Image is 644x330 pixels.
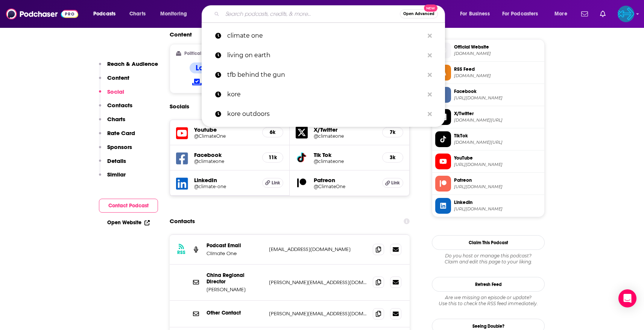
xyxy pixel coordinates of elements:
[403,12,434,16] span: Open Advanced
[454,184,541,190] span: https://www.patreon.com/ClimateOne
[502,9,538,19] span: For Podcasters
[202,26,445,46] a: climate one
[194,133,256,139] a: @ClimateOne
[107,74,129,81] p: Content
[549,8,577,20] button: open menu
[618,289,636,307] div: Open Intercom Messenger
[597,8,609,20] a: Show notifications dropdown
[454,140,541,145] span: tiktok.com/@climateone
[107,116,125,123] p: Charts
[432,253,545,265] div: Claim and edit this page to your liking.
[435,43,541,58] a: Official Website[DOMAIN_NAME]
[272,180,280,186] span: Link
[435,65,541,81] a: RSS Feed[DOMAIN_NAME]
[107,129,135,137] p: Rate Card
[177,249,185,255] h3: RSS
[202,104,445,124] a: kore outdoors
[107,88,124,95] p: Social
[454,88,541,95] span: Facebook
[184,51,213,56] h2: Political Skew
[454,132,541,139] span: TikTok
[227,26,424,46] p: climate one
[129,9,146,19] span: Charts
[170,99,189,114] h2: Socials
[269,154,277,161] h5: 11k
[194,158,256,164] a: @climateone
[497,8,549,20] button: open menu
[435,87,541,103] a: Facebook[URL][DOMAIN_NAME]
[432,277,545,292] button: Refresh Feed
[99,199,158,213] button: Contact Podcast
[227,46,424,65] p: living on earth
[314,126,376,133] h5: X/Twitter
[227,85,424,104] p: kore
[202,46,445,65] a: living on earth
[6,7,78,21] img: Podchaser - Follow, Share and Rate Podcasts
[99,88,124,102] button: Social
[207,272,263,285] p: China Regional Director
[194,184,256,189] a: @climate-one
[209,5,452,23] div: Search podcasts, credits, & more...
[99,157,126,171] button: Details
[99,129,135,143] button: Rate Card
[227,104,424,124] p: kore outdoors
[432,253,545,259] span: Do you host or manage this podcast?
[93,9,115,19] span: Podcasts
[269,310,367,317] p: [PERSON_NAME][EMAIL_ADDRESS][DOMAIN_NAME]
[107,60,158,67] p: Reach & Audience
[455,8,499,20] button: open menu
[454,110,541,117] span: X/Twitter
[454,66,541,73] span: RSS Feed
[194,176,256,184] h5: LinkedIn
[207,242,263,249] p: Podcast Email
[454,177,541,184] span: Patreon
[314,133,376,139] a: @climateone
[99,116,125,129] button: Charts
[207,250,263,257] p: Climate One
[454,117,541,123] span: twitter.com/climateone
[227,65,424,85] p: tfb behind the gun
[454,155,541,161] span: YouTube
[314,184,376,189] a: @ClimateOne
[454,51,541,56] span: climateone.org
[400,9,438,18] button: Open AdvancedNew
[314,151,376,158] h5: Tik Tok
[207,310,263,316] p: Other Contact
[99,60,158,74] button: Reach & Audience
[389,154,397,161] h5: 3k
[435,109,541,125] a: X/Twitter[DOMAIN_NAME][URL]
[170,31,404,38] h2: Content
[435,176,541,192] a: Patreon[URL][DOMAIN_NAME]
[269,246,367,252] p: [EMAIL_ADDRESS][DOMAIN_NAME]
[194,126,256,133] h5: Youtube
[107,157,126,164] p: Details
[125,8,150,20] a: Charts
[382,178,403,188] a: Link
[222,8,400,20] input: Search podcasts, credits, & more...
[432,235,545,250] button: Claim This Podcast
[460,9,490,19] span: For Business
[202,85,445,104] a: kore
[160,9,187,19] span: Monitoring
[207,286,263,293] p: [PERSON_NAME]
[99,171,126,185] button: Similar
[88,8,125,20] button: open menu
[618,6,634,22] img: User Profile
[314,158,376,164] a: @climateone
[314,176,376,184] h5: Patreon
[99,74,129,88] button: Content
[435,131,541,147] a: TikTok[DOMAIN_NAME][URL]
[262,178,283,188] a: Link
[107,143,132,151] p: Sponsors
[454,206,541,212] span: https://www.linkedin.com/company/climate-one
[202,65,445,85] a: tfb behind the gun
[618,6,634,22] span: Logged in as backbonemedia
[269,279,367,286] p: [PERSON_NAME][EMAIL_ADDRESS][DOMAIN_NAME]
